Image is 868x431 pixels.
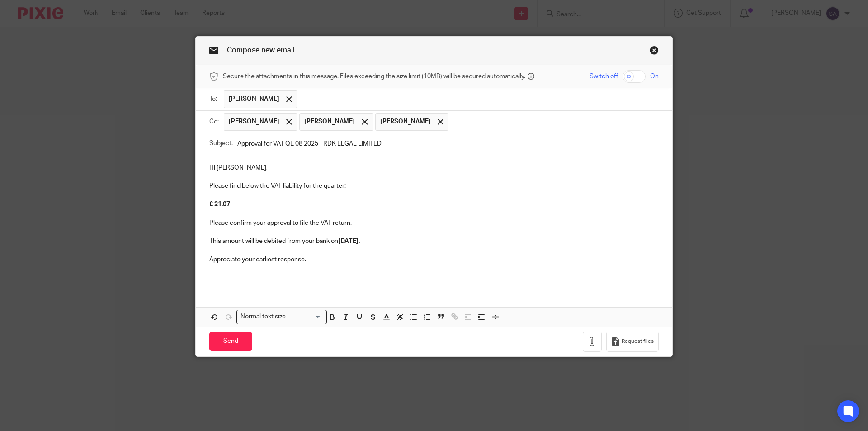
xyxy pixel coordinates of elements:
div: Search for option [236,310,327,324]
span: Request files [622,338,654,345]
strong: £ 21.07 [209,201,230,208]
span: Secure the attachments in this message. Files exceeding the size limit (10MB) will be secured aut... [223,72,525,81]
span: On [650,72,659,81]
label: To: [209,95,219,104]
span: [PERSON_NAME] [380,117,431,126]
span: [PERSON_NAME] [229,117,279,126]
label: Subject: [209,139,233,148]
button: Request files [606,332,659,352]
p: Please find below the VAT liability for the quarter: [209,181,659,190]
span: [PERSON_NAME] [304,117,355,126]
input: Search for option [289,312,321,322]
span: Switch off [590,72,618,81]
p: Appreciate your earliest response. [209,255,659,264]
a: Close this dialog window [650,46,659,58]
strong: [DATE]. [338,238,360,244]
label: Cc: [209,117,219,126]
input: Send [209,332,252,351]
p: Please confirm your approval to file the VAT return. [209,218,659,227]
span: [PERSON_NAME] [229,95,279,104]
p: This amount will be debited from your bank on [209,237,659,246]
p: Hi [PERSON_NAME], [209,163,659,172]
span: Normal text size [239,312,288,322]
span: Compose new email [227,47,295,54]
